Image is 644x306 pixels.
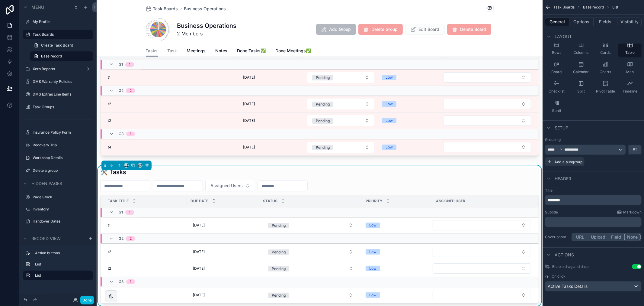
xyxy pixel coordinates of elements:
div: Pending [272,249,286,255]
div: Pending [272,266,286,272]
button: Select Button [263,263,358,274]
a: Create Task Board [30,41,93,50]
span: Base record [583,5,604,10]
span: Tasks [146,48,158,54]
button: Select Button [433,220,531,230]
span: [DATE] [193,266,205,271]
label: List [35,273,88,278]
div: 1 [130,279,131,284]
span: Table [625,50,635,55]
label: Title [545,188,642,193]
span: 2 Members [177,30,237,37]
a: Done Tasks✅ [237,45,266,57]
a: t2 [108,266,183,271]
a: Low [366,266,429,271]
button: Fields [594,18,618,26]
button: None [624,234,641,240]
label: DMS Extras Line Items [33,92,89,97]
label: Subtitle [545,210,558,215]
button: Select Button [205,180,255,191]
button: Checklist [545,78,568,96]
span: g3 [119,279,124,284]
button: Rows [545,39,568,57]
label: Inventory [33,207,89,212]
div: 2 [130,236,132,241]
span: g3 [119,132,124,136]
a: Notes [216,45,228,57]
label: My Profile [33,19,89,24]
span: t2 [108,249,111,254]
span: [DATE] [193,223,205,228]
a: Select Button [263,263,358,274]
a: Low [366,249,429,255]
span: Header [555,176,571,182]
span: g1 [119,210,123,215]
div: Pending [272,293,286,298]
label: Workshop Details [33,155,89,160]
button: Calendar [569,59,593,77]
span: Priority [366,199,383,203]
label: Xero Reports [33,67,81,71]
button: General [545,18,569,26]
span: Map [626,70,634,74]
span: Pivot Table [596,89,615,94]
div: Low [369,292,376,298]
span: Columns [574,50,589,55]
span: Notes [216,48,228,54]
label: Handover Dates [33,219,89,224]
span: Actions [555,252,574,258]
a: Tasks [146,45,158,57]
label: Grouping [545,137,561,142]
a: [DATE] [191,264,256,273]
span: Board [552,70,562,74]
span: Calendar [573,70,589,74]
button: Select Button [433,247,531,257]
span: Due Date [191,199,208,203]
button: Columns [569,39,593,57]
span: Split [577,89,585,94]
span: Hidden pages [31,181,62,187]
a: Task Boards [33,32,89,37]
span: Done Tasks✅ [237,48,266,54]
h1: 🛠 Tasks [100,168,126,176]
span: Business Operations [184,6,226,12]
a: t4 [108,293,183,298]
span: Rows [552,50,561,55]
a: Task Boards [146,6,178,12]
span: g2 [119,88,123,93]
a: Insurance Policy Form [33,130,89,135]
div: 1 [130,132,131,136]
span: Task Boards [153,6,178,12]
span: Active Tasks Details [548,283,588,289]
span: Add a subgroup [554,160,582,164]
a: Select Button [432,220,531,231]
a: Select Button [263,289,358,301]
div: Low [369,223,376,228]
button: Cards [594,39,617,57]
span: Checklist [549,89,565,94]
label: Task Groups [33,105,89,109]
button: Charts [594,59,617,77]
button: Upload [588,234,608,240]
span: Layout [555,34,572,40]
span: g1 [119,62,123,67]
a: t1 [108,223,183,228]
span: Enable drag and drop [552,264,588,269]
div: scrollable content [545,195,642,205]
div: Pending [272,223,286,228]
span: t1 [108,223,111,228]
button: Options [569,18,594,26]
a: Base record [30,51,93,61]
button: Active Tasks Details [545,281,642,291]
div: Low [369,266,376,271]
div: Low [369,249,376,255]
button: Select Button [433,290,531,300]
a: [DATE] [191,220,256,230]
